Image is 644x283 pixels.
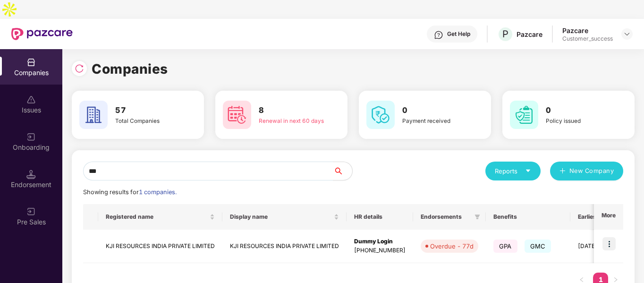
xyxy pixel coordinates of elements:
img: svg+xml;base64,PHN2ZyBpZD0iSXNzdWVzX2Rpc2FibGVkIiB4bWxucz0iaHR0cDovL3d3dy53My5vcmcvMjAwMC9zdmciIH... [26,95,36,104]
button: plusNew Company [550,162,623,180]
div: Total Companies [115,117,180,125]
img: svg+xml;base64,PHN2ZyBpZD0iRHJvcGRvd24tMzJ4MzIiIHhtbG5zPSJodHRwOi8vd3d3LnczLm9yZy8yMDAwL3N2ZyIgd2... [623,30,631,38]
h1: Companies [92,59,168,79]
span: New Company [569,166,614,176]
h3: 0 [402,104,467,117]
span: left [579,277,585,283]
img: svg+xml;base64,PHN2ZyB4bWxucz0iaHR0cDovL3d3dy53My5vcmcvMjAwMC9zdmciIHdpZHRoPSI2MCIgaGVpZ2h0PSI2MC... [366,101,395,129]
h3: 0 [546,104,611,117]
span: Display name [230,213,332,221]
th: Benefits [486,204,570,230]
td: KJI RESOURCES INDIA PRIVATE LIMITED [98,230,222,263]
h3: 8 [259,104,324,117]
h3: 57 [115,104,180,117]
div: Policy issued [546,117,611,125]
div: Renewal in next 60 days [259,117,324,125]
img: svg+xml;base64,PHN2ZyB4bWxucz0iaHR0cDovL3d3dy53My5vcmcvMjAwMC9zdmciIHdpZHRoPSI2MCIgaGVpZ2h0PSI2MC... [223,101,251,129]
div: Pazcare [517,30,542,39]
img: svg+xml;base64,PHN2ZyB3aWR0aD0iMjAiIGhlaWdodD0iMjAiIHZpZXdCb3g9IjAgMCAyMCAyMCIgZmlsbD0ibm9uZSIgeG... [26,132,36,142]
span: search [333,167,352,175]
th: HR details [347,204,413,230]
span: right [613,277,619,283]
span: Showing results for [83,189,177,196]
img: svg+xml;base64,PHN2ZyBpZD0iQ29tcGFuaWVzIiB4bWxucz0iaHR0cDovL3d3dy53My5vcmcvMjAwMC9zdmciIHdpZHRoPS... [26,58,36,67]
th: More [594,204,623,230]
span: filter [473,211,482,223]
span: Endorsements [421,213,471,221]
span: filter [475,214,480,220]
span: GMC [525,240,551,253]
div: Payment received [402,117,467,125]
th: Earliest Renewal [570,204,631,230]
span: plus [559,168,566,175]
div: Pazcare [562,26,613,35]
img: svg+xml;base64,PHN2ZyB3aWR0aD0iMTQuNSIgaGVpZ2h0PSIxNC41IiB2aWV3Qm94PSIwIDAgMTYgMTYiIGZpbGw9Im5vbm... [26,170,36,179]
div: Dummy Login [354,237,406,246]
img: svg+xml;base64,PHN2ZyB3aWR0aD0iMjAiIGhlaWdodD0iMjAiIHZpZXdCb3g9IjAgMCAyMCAyMCIgZmlsbD0ibm9uZSIgeG... [26,207,36,216]
span: GPA [493,240,517,253]
img: svg+xml;base64,PHN2ZyB4bWxucz0iaHR0cDovL3d3dy53My5vcmcvMjAwMC9zdmciIHdpZHRoPSI2MCIgaGVpZ2h0PSI2MC... [510,101,538,129]
td: [DATE] [570,230,631,263]
span: P [502,28,508,40]
span: Registered name [106,213,208,221]
div: Reports [495,166,531,176]
th: Display name [222,204,347,230]
div: [PHONE_NUMBER] [354,246,406,255]
div: Overdue - 77d [430,241,474,251]
img: svg+xml;base64,PHN2ZyBpZD0iSGVscC0zMngzMiIgeG1sbnM9Imh0dHA6Ly93d3cudzMub3JnLzIwMDAvc3ZnIiB3aWR0aD... [434,30,443,40]
img: svg+xml;base64,PHN2ZyB4bWxucz0iaHR0cDovL3d3dy53My5vcmcvMjAwMC9zdmciIHdpZHRoPSI2MCIgaGVpZ2h0PSI2MC... [79,101,108,129]
span: 1 companies. [139,189,177,196]
span: caret-down [525,168,531,174]
td: KJI RESOURCES INDIA PRIVATE LIMITED [222,230,347,263]
img: icon [602,237,616,250]
button: search [333,162,353,180]
img: New Pazcare Logo [11,28,73,40]
img: svg+xml;base64,PHN2ZyBpZD0iUmVsb2FkLTMyeDMyIiB4bWxucz0iaHR0cDovL3d3dy53My5vcmcvMjAwMC9zdmciIHdpZH... [75,64,84,73]
div: Customer_success [562,35,613,43]
div: Get Help [447,30,470,38]
th: Registered name [98,204,222,230]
